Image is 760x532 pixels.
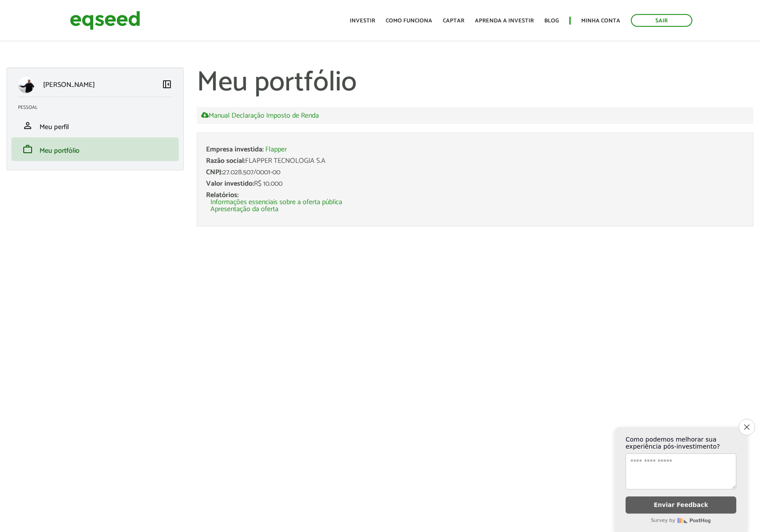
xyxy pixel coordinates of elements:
[265,146,287,153] a: Flapper
[386,18,432,24] a: Como funciona
[22,120,33,131] span: person
[350,18,375,24] a: Investir
[162,79,172,90] span: left_panel_close
[11,114,179,137] li: Meu perfil
[40,121,69,133] span: Meu perfil
[210,199,342,206] a: Informações essenciais sobre a oferta pública
[206,158,745,165] div: FLAPPER TECNOLOGIA S.A
[475,18,534,24] a: Aprenda a investir
[206,155,245,167] span: Razão social:
[206,178,254,190] span: Valor investido:
[18,120,172,131] a: personMeu perfil
[18,105,179,110] h2: Pessoal
[18,144,172,155] a: workMeu portfólio
[206,166,223,178] span: CNPJ:
[162,79,172,91] a: Colapsar menu
[210,206,279,213] a: Apresentação da oferta
[197,68,754,98] h1: Meu portfólio
[201,111,319,119] a: Manual Declaração Imposto de Renda
[70,9,140,32] img: EqSeed
[581,18,620,24] a: Minha conta
[11,137,179,161] li: Meu portfólio
[206,180,745,187] div: R$ 10.000
[206,189,239,201] span: Relatórios:
[206,144,264,155] span: Empresa investida:
[443,18,464,24] a: Captar
[43,81,95,89] p: [PERSON_NAME]
[206,169,745,176] div: 27.028.507/0001-00
[631,14,692,27] a: Sair
[40,145,80,157] span: Meu portfólio
[544,18,559,24] a: Blog
[22,144,33,155] span: work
